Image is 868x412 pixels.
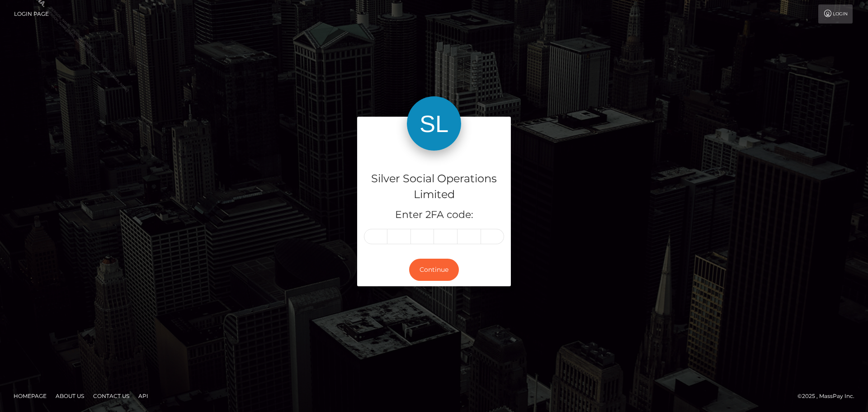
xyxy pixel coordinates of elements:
[10,389,50,403] a: Homepage
[135,389,152,403] a: API
[407,96,461,151] img: Silver Social Operations Limited
[818,5,853,24] a: Login
[364,208,504,222] h5: Enter 2FA code:
[409,259,459,281] button: Continue
[90,389,133,403] a: Contact Us
[364,171,504,203] h4: Silver Social Operations Limited
[14,5,49,24] a: Login Page
[797,391,861,401] div: © 2025 , MassPay Inc.
[52,389,88,403] a: About Us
